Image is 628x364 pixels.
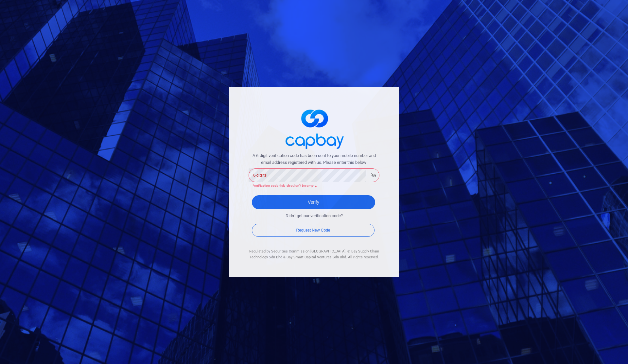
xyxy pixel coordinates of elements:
p: Verification code field shouldn’t be empty. [253,183,375,189]
span: Didn't get our verification code? [286,213,343,219]
img: logo [281,104,347,152]
div: Regulated by Securities Commission [GEOGRAPHIC_DATA]. © Bay Supply Chain Technology Sdn Bhd & Bay... [249,249,379,260]
span: A 6-digit verification code has been sent to your mobile number and email address registered with... [249,152,379,166]
button: Verify [252,195,375,209]
button: Request New Code [252,224,375,237]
